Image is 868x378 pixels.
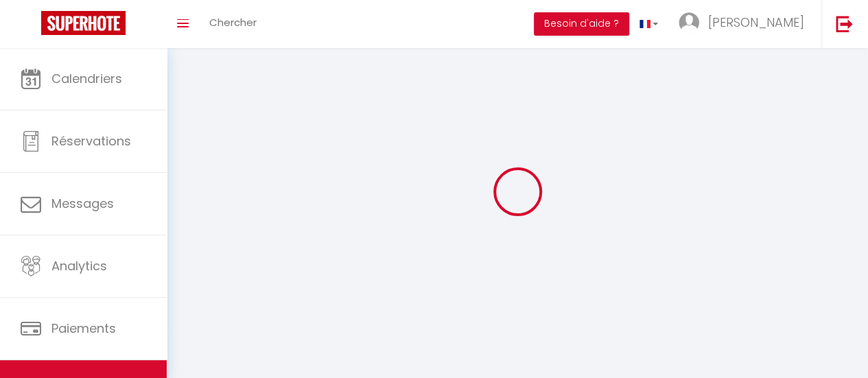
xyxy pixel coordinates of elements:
[51,132,131,150] span: Réservations
[51,257,107,274] span: Analytics
[679,12,699,33] img: ...
[41,11,126,35] img: Super Booking
[836,15,853,32] img: logout
[708,14,804,31] span: [PERSON_NAME]
[51,70,122,87] span: Calendriers
[51,320,116,337] span: Paiements
[534,12,629,36] button: Besoin d'aide ?
[51,195,114,212] span: Messages
[209,15,257,29] span: Chercher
